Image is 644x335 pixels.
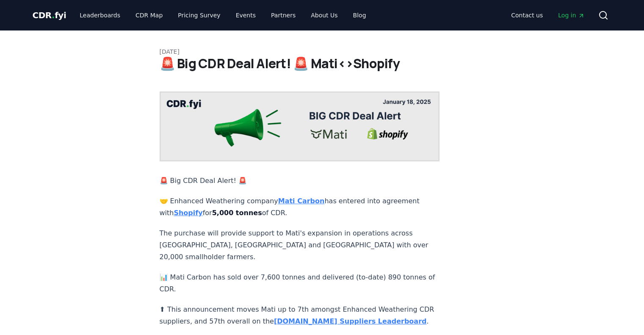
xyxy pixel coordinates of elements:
a: [DOMAIN_NAME] Suppliers Leaderboard [274,317,427,325]
a: Partners [264,8,302,23]
a: Blog [346,8,373,23]
a: Pricing Survey [171,8,227,23]
a: Mati Carbon [278,197,325,205]
h1: 🚨 Big CDR Deal Alert! 🚨 Mati<>Shopify [160,56,485,71]
p: The purchase will provide support to Mati's expansion in operations across [GEOGRAPHIC_DATA], [GE... [160,227,440,263]
strong: 5,000 tonnes [212,209,262,217]
a: Log in [551,8,591,23]
img: blog post image [160,91,440,161]
a: Contact us [504,8,550,23]
span: . [52,10,55,20]
a: About Us [304,8,344,23]
p: 🤝 Enhanced Weathering company has entered into agreement with for of CDR. [160,195,440,219]
nav: Main [504,8,591,23]
p: [DATE] [160,47,485,56]
a: Shopify [174,209,202,217]
a: CDR.fyi [33,9,66,21]
a: CDR Map [129,8,169,23]
nav: Main [73,8,373,23]
span: Log in [558,11,584,19]
span: CDR fyi [33,10,66,20]
p: 🚨 Big CDR Deal Alert! 🚨 [160,175,440,187]
p: ⬆ This announcement moves Mati up to 7th amongst Enhanced Weathering CDR suppliers, and 57th over... [160,304,440,327]
a: Leaderboards [73,8,127,23]
a: Events [229,8,263,23]
p: 📊 Mati Carbon has sold over 7,600 tonnes and delivered (to-date) 890 tonnes of CDR. [160,271,440,295]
